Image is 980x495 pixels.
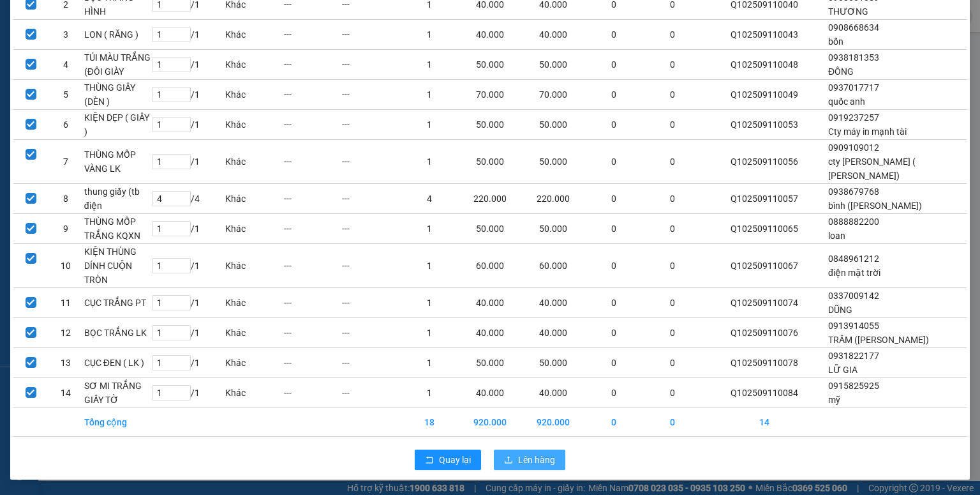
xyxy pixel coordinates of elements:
td: 1 [400,243,459,287]
td: 13 [48,347,84,377]
td: 1 [400,139,459,183]
span: 0938679768 [828,187,879,197]
td: --- [341,183,400,213]
td: Khác [225,377,283,407]
td: / 1 [151,49,225,79]
td: 3 [48,19,84,49]
td: 14 [48,377,84,407]
span: bình ([PERSON_NAME]) [828,201,922,211]
td: 10 [48,243,84,287]
span: upload [504,455,513,466]
td: Q102509110048 [701,49,828,79]
td: / 1 [151,287,225,317]
span: 0913914055 [828,321,879,331]
td: 0 [643,347,702,377]
td: 40.000 [459,317,522,347]
span: cty [PERSON_NAME] ( [PERSON_NAME]) [828,156,916,181]
td: 0 [643,407,702,436]
span: mỹ [828,395,840,405]
td: LON ( RĂNG ) [84,19,151,49]
td: --- [283,287,342,317]
td: Tổng cộng [84,407,151,436]
td: --- [341,79,400,109]
td: --- [283,243,342,287]
td: Q102509110067 [701,243,828,287]
td: 50.000 [459,109,522,139]
span: 0931822177 [828,351,879,361]
td: 7 [48,139,84,183]
td: / 1 [151,139,225,183]
td: 6 [48,109,84,139]
td: 1 [400,377,459,407]
td: 50.000 [521,49,584,79]
td: 0 [584,213,643,243]
span: 0919237257 [828,112,879,123]
span: Quay lại [439,453,471,467]
td: Q102509110056 [701,139,828,183]
td: 4 [48,49,84,79]
td: 50.000 [521,213,584,243]
td: 40.000 [459,377,522,407]
span: 0938181353 [828,52,879,63]
td: 9 [48,213,84,243]
td: 0 [643,79,702,109]
td: 4 [400,183,459,213]
td: Khác [225,183,283,213]
td: CỤC TRẮNG PT [84,287,151,317]
td: 40.000 [459,19,522,49]
td: 0 [584,317,643,347]
td: --- [283,109,342,139]
span: 0908668634 [828,22,879,33]
td: / 1 [151,19,225,49]
td: 0 [584,287,643,317]
span: Cty máy in mạnh tài [828,126,907,137]
button: rollbackQuay lại [415,450,481,470]
td: / 1 [151,347,225,377]
td: 0 [643,243,702,287]
td: 40.000 [521,317,584,347]
td: Khác [225,287,283,317]
td: / 1 [151,243,225,287]
td: thung giấy (tb điện [84,183,151,213]
span: DŨNG [828,305,852,315]
td: --- [341,377,400,407]
td: --- [341,287,400,317]
td: 14 [701,407,828,436]
td: 18 [400,407,459,436]
td: 1 [400,317,459,347]
td: 50.000 [521,109,584,139]
td: 0 [584,109,643,139]
td: 0 [584,243,643,287]
td: 50.000 [459,49,522,79]
span: điện mặt trời [828,268,880,278]
td: Q102509110065 [701,213,828,243]
td: CỤC ĐEN ( LK ) [84,347,151,377]
td: --- [283,49,342,79]
td: 0 [584,19,643,49]
td: 0 [643,317,702,347]
td: 50.000 [521,139,584,183]
span: 0337009142 [828,291,879,301]
td: KIỆN DẸP ( GIÂY ) [84,109,151,139]
td: 0 [584,79,643,109]
td: TÚI MÀU TRẮNG (ĐÔI GIÀY [84,49,151,79]
td: 0 [584,407,643,436]
td: 0 [584,139,643,183]
td: Q102509110078 [701,347,828,377]
td: --- [283,347,342,377]
td: 220.000 [459,183,522,213]
td: 1 [400,19,459,49]
td: 40.000 [459,287,522,317]
td: --- [283,79,342,109]
td: 0 [643,139,702,183]
td: 50.000 [521,347,584,377]
td: --- [341,109,400,139]
td: --- [341,317,400,347]
td: Khác [225,19,283,49]
td: 1 [400,49,459,79]
span: quốc anh [828,96,865,107]
td: 920.000 [459,407,522,436]
td: 220.000 [521,183,584,213]
td: 12 [48,317,84,347]
td: 40.000 [521,287,584,317]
